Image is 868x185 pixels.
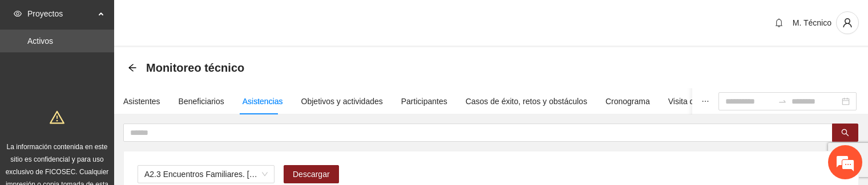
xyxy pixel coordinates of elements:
[123,95,160,108] div: Asistentes
[14,10,22,18] span: eye
[832,124,858,142] button: search
[841,129,849,138] span: search
[128,63,137,73] div: Back
[692,88,718,114] button: ellipsis
[778,97,787,106] span: to
[401,95,447,108] div: Participantes
[668,95,775,108] div: Visita de campo y entregables
[837,18,858,28] span: user
[27,2,95,25] span: Proyectos
[293,168,330,180] span: Descargar
[243,95,283,108] div: Asistencias
[284,165,339,183] button: Descargar
[770,14,788,32] button: bell
[128,63,137,72] span: arrow-left
[179,95,224,108] div: Beneficiarios
[466,95,587,108] div: Casos de éxito, retos y obstáculos
[701,97,709,105] span: ellipsis
[778,97,787,106] span: swap-right
[793,18,831,27] span: M. Técnico
[146,59,244,77] span: Monitoreo técnico
[301,95,383,108] div: Objetivos y actividades
[836,11,859,34] button: user
[50,110,64,125] span: warning
[770,18,788,27] span: bell
[144,166,268,183] span: A2.3 Encuentros Familiares. Secundaria
[27,36,53,46] a: Activos
[605,95,650,108] div: Cronograma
